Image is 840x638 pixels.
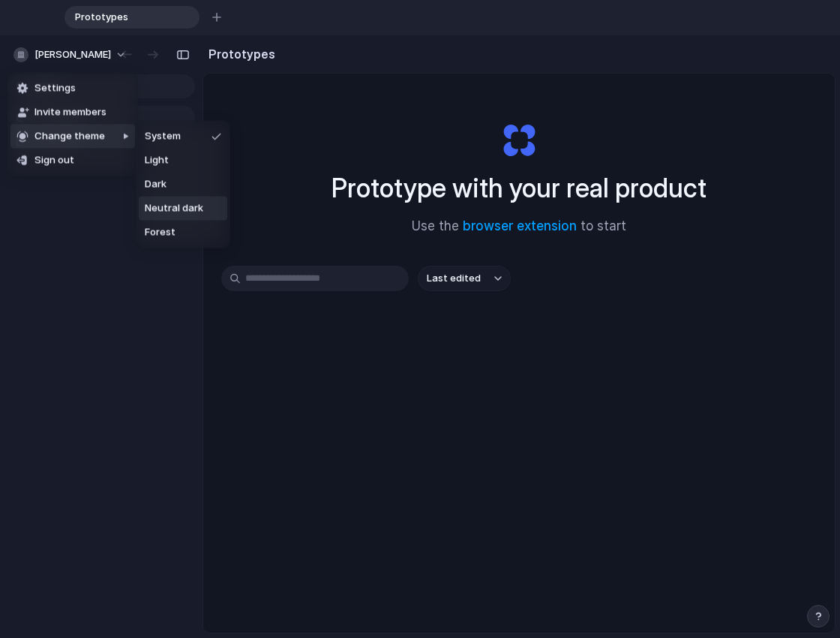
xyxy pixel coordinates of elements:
[145,201,203,216] span: Neutral dark
[34,105,106,120] span: Invite members
[34,81,76,96] span: Settings
[145,225,175,240] span: Forest
[34,153,74,168] span: Sign out
[145,177,166,192] span: Dark
[145,153,169,168] span: Light
[34,129,105,144] span: Change theme
[145,129,181,144] span: System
